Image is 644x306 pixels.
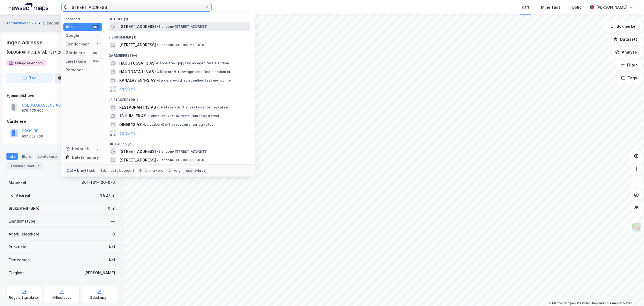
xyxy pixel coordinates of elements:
div: Leietakere (99+) [104,93,255,103]
span: Gårdeiere • Kjøp/salg av egen fast eiendom [156,61,229,65]
div: Eiendommer [66,41,89,47]
img: Z [631,222,642,232]
div: [GEOGRAPHIC_DATA], 131/126 [6,49,63,55]
div: 7 [36,163,41,168]
div: Nei [109,244,115,250]
div: 4 927 ㎡ [99,192,115,199]
span: • [157,105,159,109]
div: Miljøstatus [52,296,71,300]
div: Gårdeiere (99+) [104,49,255,59]
div: Tinglyst [9,270,24,276]
button: Datasett [609,34,642,45]
div: Ingen adresse [6,38,44,47]
div: Info [6,153,18,160]
span: Leietaker • Drift av restauranter og kafeer [147,114,220,118]
span: • [147,114,149,118]
span: • [155,70,157,74]
button: Standardveien 26 [4,20,37,26]
span: HAUGGATA 1-3 AS [119,69,154,75]
div: Eiere [20,153,33,160]
span: HAUGTUSSA 13 AS [119,60,154,66]
div: [PERSON_NAME] [596,4,627,10]
div: 99+ [92,59,100,64]
div: 2 [95,147,100,151]
div: Datasett [61,153,81,160]
div: Eiendomstype [9,218,35,224]
div: Kontrollprogram for chat [617,280,644,306]
div: Historikk [66,146,89,152]
button: og 96 til [119,86,135,92]
button: Bokmerker [606,21,642,32]
iframe: Chat Widget [617,280,644,306]
span: Gårdeiere • Utl. av egen/leid fast eiendom el. [155,70,231,74]
div: 937 052 766 [22,134,43,139]
div: 99+ [92,25,100,29]
div: Gårdeiere [7,118,117,125]
span: RESTAURANT 13 AS [119,104,156,111]
div: 0 [112,231,115,237]
div: Tomteareal [9,192,30,199]
div: Kart [522,4,529,10]
div: Personer [66,67,83,73]
div: 0 [95,68,100,72]
button: Filter [616,60,642,71]
span: [STREET_ADDRESS] [119,157,156,163]
a: OpenStreetMap [565,301,591,305]
div: [PERSON_NAME] [84,270,115,276]
div: 979 475 500 [22,108,44,113]
button: og 96 til [119,130,135,136]
span: 13 HUMLER AS [119,113,146,119]
span: • [157,78,158,82]
span: Eiendom • [STREET_ADDRESS] [157,149,207,154]
div: esc [185,168,193,173]
span: Leietaker • Drift av restauranter og kafeer [143,122,215,127]
div: 1 [95,33,100,38]
div: avbryt [194,168,205,173]
div: nytt søk [81,168,95,173]
div: Historikk (2) [104,138,255,147]
div: Kategori [66,17,102,21]
span: Eiendom • 301-180-523-0-0 [157,158,204,162]
div: Mine Tags [541,4,560,10]
div: — [111,218,115,224]
span: • [157,158,159,162]
div: Punktleie [9,244,26,250]
button: Tags [617,73,642,83]
div: Delete history [72,154,99,161]
span: [STREET_ADDRESS] [119,42,156,48]
div: Bruksareal (BRA) [9,205,39,212]
div: Eiendom [43,20,59,26]
span: Gårdeiere • Utl. av egen/leid fast eiendom el. [157,78,232,83]
div: Matrikkel [9,179,26,186]
input: Søk på adresse, matrikkel, gårdeiere, leietakere eller personer [68,3,205,11]
div: neste kategori [109,168,134,173]
span: Leietaker • Drift av restauranter og kafeer [157,105,229,110]
div: Festegrunn [9,257,30,263]
div: Alle [66,24,73,30]
div: tab [100,168,108,173]
div: Saksinnsyn [90,296,109,300]
span: • [157,149,159,153]
div: 99+ [92,51,100,55]
div: 0 ㎡ [108,205,115,212]
div: 1 [95,42,100,46]
div: Eiendommer (1) [104,31,255,41]
div: Bolig [572,4,582,10]
a: Mapbox [549,301,564,305]
span: DINER 13 AS [119,121,142,128]
div: Leietakere [35,153,59,160]
a: Improve this map [592,301,619,305]
span: • [156,61,157,65]
div: Leietakere [66,58,86,65]
div: markere [149,168,163,173]
span: Eiendom • 301-180-523-0-0 [157,43,204,47]
span: • [157,43,159,47]
span: • [143,122,144,126]
div: velg [173,168,181,173]
div: Antall leietakere [9,231,39,237]
button: Tag [6,73,53,83]
div: 301-131-126-0-0 [81,179,115,186]
div: Hjemmelshaver [7,92,117,99]
img: logo.a4113a55bc3d86da70a041830d287a7e.svg [9,3,48,11]
span: [STREET_ADDRESS] [119,148,156,155]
